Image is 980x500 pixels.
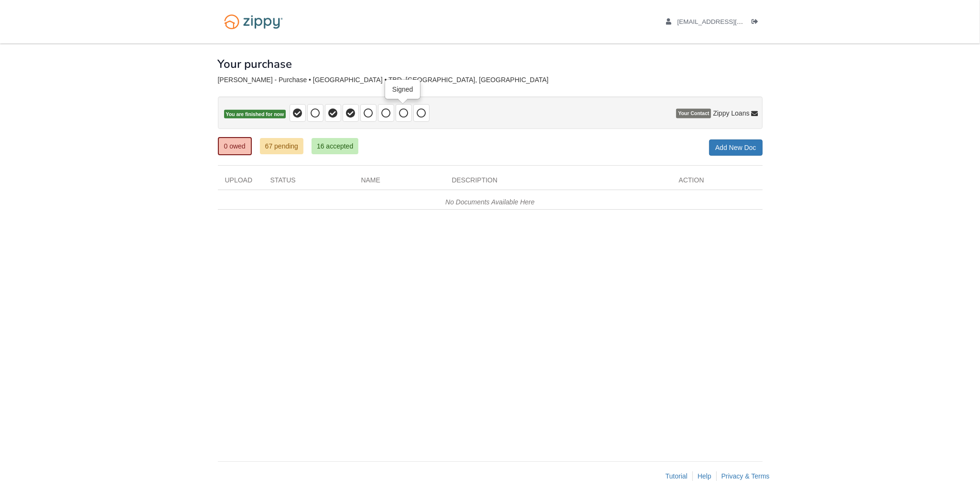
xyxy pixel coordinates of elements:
div: [PERSON_NAME] - Purchase • [GEOGRAPHIC_DATA] • TBD, [GEOGRAPHIC_DATA], [GEOGRAPHIC_DATA] [218,76,763,84]
em: No Documents Available Here [445,198,535,206]
div: Action [672,175,763,190]
span: You are finished for now [224,110,286,119]
div: Name [354,175,445,190]
img: Logo [218,10,289,34]
h1: Your purchase [218,58,292,70]
a: Help [698,472,711,480]
div: Signed [386,80,420,98]
a: Log out [752,18,763,28]
a: Privacy & Terms [722,472,770,480]
a: Add New Doc [709,139,763,156]
span: Your Contact [676,109,711,118]
div: Status [263,175,354,190]
a: 16 accepted [312,138,358,154]
a: 67 pending [260,138,303,154]
div: Description [445,175,672,190]
span: Zippy Loans [713,109,749,118]
span: arvizuteacher01@gmail.com [677,18,786,25]
a: 0 owed [218,137,252,155]
a: Tutorial [666,472,688,480]
div: Upload [218,175,263,190]
a: edit profile [666,18,787,28]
